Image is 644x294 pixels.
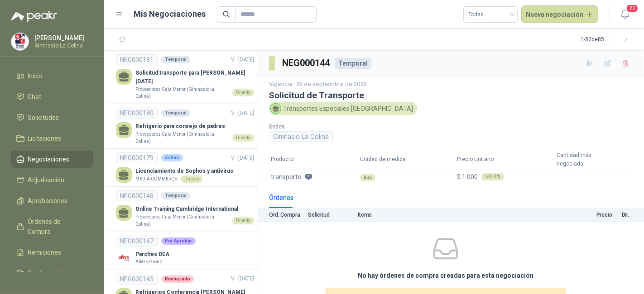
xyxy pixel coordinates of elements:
div: Activo [161,154,183,161]
a: NEG000148TemporalOnline Training Cambridge InternationalProveedores Caja Menor (Gimnasio la Colin... [116,190,254,228]
div: Directo [232,134,254,142]
a: Remisiones [11,244,93,261]
p: Allers Group [135,258,162,266]
p: Gimnasio La Colina [34,43,91,48]
div: Transportes Especiales [GEOGRAPHIC_DATA] [269,102,417,115]
span: V. - [DATE] [231,155,254,161]
div: 1 - 50 de 85 [581,33,633,47]
a: NEG000181TemporalV. -[DATE] Solicitud transporte para [PERSON_NAME] [DATE]Proveedores Caja Menor ... [116,54,254,100]
div: Directo [232,89,254,96]
span: V. - [DATE] [231,275,254,282]
h1: Mis Negociaciones [134,8,206,20]
th: Cantidad máx. negociada [555,149,633,170]
h3: NEG000144 [282,56,331,70]
div: NEG000147 [116,236,158,247]
th: Solicitud [308,208,358,222]
div: Temporal [161,56,190,63]
p: Proveedores Caja Menor (Gimnasio la Colina) [135,86,229,100]
div: IVA [481,173,504,180]
th: Items [358,208,559,222]
div: Directo [181,175,202,183]
span: Licitaciones [28,133,62,143]
div: Directo [232,217,254,224]
a: NEG000179ActivoV. -[DATE] Licenciamiento de Sophos y antivirusMEDIA COMMERCEDirecto [116,152,254,183]
div: Por Aprobar [161,237,196,245]
span: Configuración [28,268,68,278]
p: Refrigerio para consejo de padres [135,122,254,131]
a: Configuración [11,265,93,282]
span: Solicitudes [28,113,59,123]
div: Temporal [335,58,371,69]
p: MEDIA COMMERCE [135,175,177,183]
button: 20 [617,6,633,23]
div: NEG000180 [116,108,158,119]
button: Nueva negociación [521,5,599,24]
span: V. - [DATE] [231,57,254,63]
div: NEG000179 [116,152,158,163]
th: Dir. [618,208,644,222]
span: Chat [28,92,42,102]
span: $ 1.000 [457,173,478,180]
a: NEG000180TemporalV. -[DATE] Refrigerio para consejo de padresProveedores Caja Menor (Gimnasio la ... [116,108,254,145]
div: NEG000181 [116,54,158,65]
span: Adjudicación [28,175,65,185]
p: Proveedores Caja Menor (Gimnasio la Colina) [135,213,229,228]
th: Unidad de medida [358,149,455,170]
div: NEG000145 [116,274,158,285]
span: Aprobaciones [28,196,68,206]
th: Producto [269,149,358,170]
th: Ord. Compra [258,208,308,222]
span: Inicio [28,71,43,81]
a: Negociaciones [11,151,93,168]
img: Company Logo [116,250,132,266]
div: Rechazado [161,275,194,283]
span: transporte [271,172,301,182]
div: Temporal [161,192,190,199]
div: Gimnasio La Colina [269,131,333,142]
h3: No hay órdenes de compra creadas para esta negociación [358,270,533,280]
a: Órdenes de Compra [11,213,93,240]
span: Negociaciones [28,154,70,164]
p: Parches DEA [135,250,169,259]
p: Vigencia - 25 de septiembre de 2025 [269,80,633,89]
div: Órdenes [269,193,293,203]
p: Proveedores Caja Menor (Gimnasio la Colina) [135,131,229,145]
img: Logo peakr [11,11,57,22]
span: Remisiones [28,247,62,257]
a: Aprobaciones [11,192,93,209]
a: NEG000147Por AprobarCompany LogoParches DEAAllers Group [116,236,254,266]
h3: Solicitud de Transporte [269,90,633,100]
th: Precio [559,208,618,222]
div: Temporal [161,109,190,117]
b: 0 % [494,175,500,179]
a: Solicitudes [11,109,93,126]
p: [PERSON_NAME] [34,35,91,41]
a: Adjudicación [11,171,93,189]
div: bus [360,174,375,181]
span: 20 [626,4,639,13]
span: V. - [DATE] [231,110,254,116]
a: Chat [11,88,93,105]
p: Online Training Cambridge International [135,205,254,213]
p: Licenciamiento de Sophos y antivirus [135,167,233,175]
p: Sedes [269,123,447,131]
p: Solicitud transporte para [PERSON_NAME] [DATE] [135,69,254,86]
span: Órdenes de Compra [28,217,85,237]
a: Inicio [11,67,93,85]
div: NEG000148 [116,190,158,201]
span: Todas [469,8,512,21]
a: Licitaciones [11,130,93,147]
img: Company Logo [11,33,29,50]
th: Precio Unitario [455,149,555,170]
